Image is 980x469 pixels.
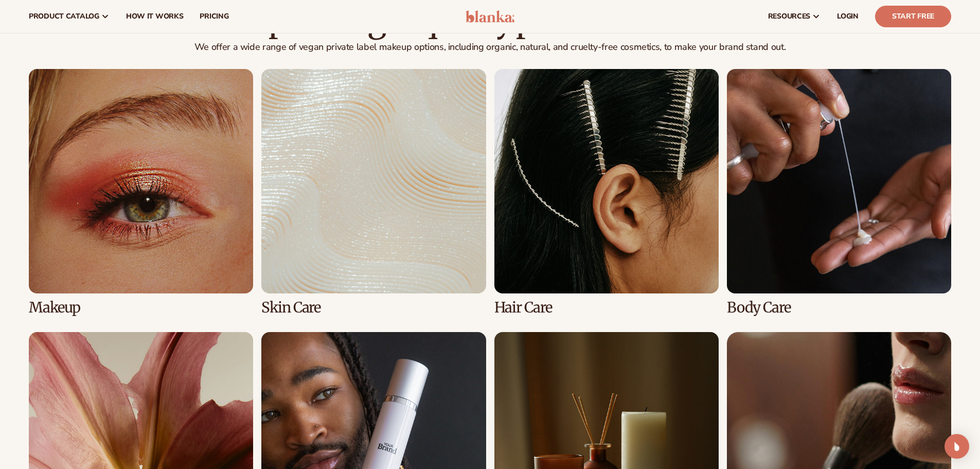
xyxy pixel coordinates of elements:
h3: Hair Care [494,300,719,316]
img: logo [466,10,514,23]
div: 4 / 8 [727,69,951,316]
h3: Makeup [29,300,253,316]
span: pricing [200,12,228,21]
h3: Body Care [727,300,951,316]
h3: Skin Care [261,300,486,316]
div: 3 / 8 [494,69,719,316]
span: How It Works [126,12,184,21]
span: resources [768,12,810,21]
a: Start Free [875,6,951,27]
span: product catalog [29,12,99,21]
p: We offer a wide range of vegan private label makeup options, including organic, natural, and crue... [29,42,951,53]
div: Open Intercom Messenger [945,434,969,459]
div: 2 / 8 [261,69,486,316]
h2: Explore high-quality product formulas [29,3,951,37]
div: 1 / 8 [29,69,253,316]
span: LOGIN [837,12,859,21]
